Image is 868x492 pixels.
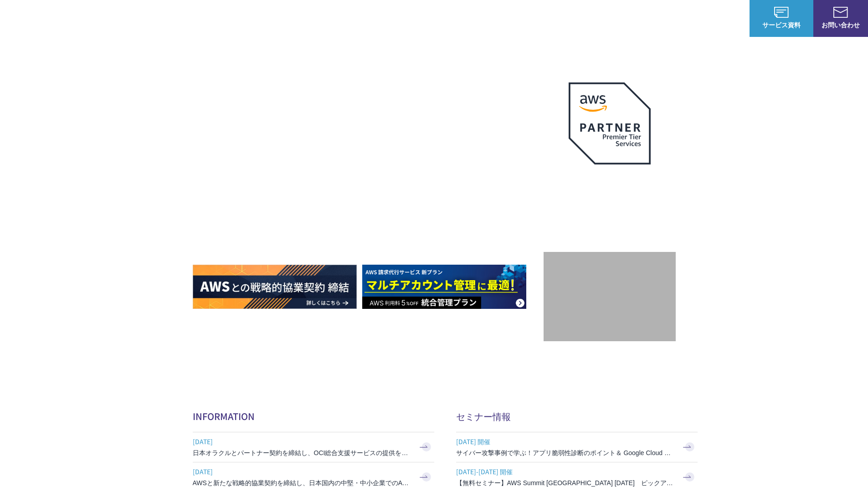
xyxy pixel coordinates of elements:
[715,14,740,23] a: ログイン
[527,14,600,23] p: 業種別ソリューション
[193,410,434,423] h2: INFORMATION
[833,7,848,18] img: お問い合わせ
[193,101,544,141] p: AWSの導入からコスト削減、 構成・運用の最適化からデータ活用まで 規模や業種業態を問わない マネージドサービスで
[456,410,698,423] h2: セミナー情報
[750,20,813,30] span: サービス資料
[193,265,357,309] img: AWSとの戦略的協業契約 締結
[193,448,411,457] h3: 日本オラクルとパートナー契約を締結し、OCI総合支援サービスの提供を開始
[456,435,675,448] span: [DATE] 開催
[193,435,411,448] span: [DATE]
[813,20,868,30] span: お問い合わせ
[599,175,620,189] em: AWS
[456,462,698,492] a: [DATE]-[DATE] 開催 【無料セミナー】AWS Summit [GEOGRAPHIC_DATA] [DATE] ピックアップセッション
[434,14,456,23] p: 強み
[774,7,789,18] img: AWS総合支援サービス C-Chorus サービス資料
[662,14,697,23] p: ナレッジ
[362,265,526,309] img: AWS請求代行サービス 統合管理プラン
[193,462,434,492] a: [DATE] AWSと新たな戦略的協業契約を締結し、日本国内の中堅・中小企業でのAWS活用を加速
[193,465,411,478] span: [DATE]
[618,14,644,23] a: 導入事例
[193,150,544,237] h1: AWS ジャーニーの 成功を実現
[105,9,171,28] span: NHN テコラス AWS総合支援サービス
[193,478,411,487] h3: AWSと新たな戦略的協業契約を締結し、日本国内の中堅・中小企業でのAWS活用を加速
[569,82,651,164] img: AWSプレミアティアサービスパートナー
[456,432,698,462] a: [DATE] 開催 サイバー攻撃事例で学ぶ！アプリ脆弱性診断のポイント＆ Google Cloud セキュリティ対策
[456,478,675,487] h3: 【無料セミナー】AWS Summit [GEOGRAPHIC_DATA] [DATE] ピックアップセッション
[456,465,675,478] span: [DATE]-[DATE] 開催
[562,266,657,332] img: 契約件数
[14,7,171,29] a: AWS総合支援サービス C-Chorus NHN テコラスAWS総合支援サービス
[474,14,509,23] p: サービス
[456,448,675,457] h3: サイバー攻撃事例で学ぶ！アプリ脆弱性診断のポイント＆ Google Cloud セキュリティ対策
[193,432,434,462] a: [DATE] 日本オラクルとパートナー契約を締結し、OCI総合支援サービスの提供を開始
[558,175,662,210] p: 最上位プレミアティア サービスパートナー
